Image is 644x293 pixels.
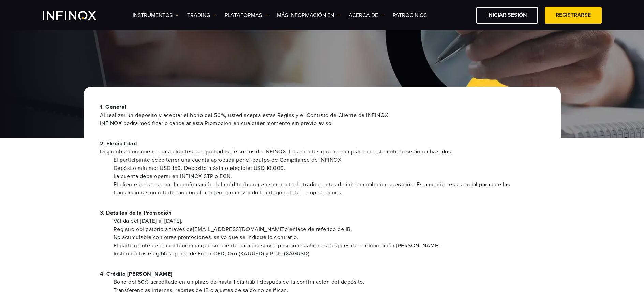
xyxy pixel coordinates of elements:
a: ACERCA DE [349,11,384,19]
li: El cliente debe esperar la confirmación del crédito (bono) en su cuenta de trading antes de inici... [114,180,544,197]
li: El participante debe mantener margen suficiente para conservar posiciones abiertas después de la ... [114,241,544,250]
a: Registrarse [545,7,602,24]
p: 3. Detalles de la Promoción [100,209,544,217]
a: PLATAFORMAS [225,11,268,19]
li: La cuenta debe operar en INFINOX STP o ECN. [114,172,544,180]
li: El participante debe tener una cuenta aprobada por el equipo de Compliance de INFINOX. [114,156,544,164]
span: Disponible únicamente para clientes preaprobados de socios de INFINOX. Los clientes que no cumpla... [100,148,544,156]
li: Instrumentos elegibles: pares de Forex CFD, Oro (XAUUSD) y Plata (XAGUSD). [114,250,544,258]
a: Patrocinios [393,11,427,19]
span: Al realizar un depósito y aceptar el bono del 50%, usted acepta estas Reglas y el Contrato de Cli... [100,111,544,128]
a: INFINOX Logo [43,11,112,20]
a: TRADING [187,11,216,19]
a: Instrumentos [133,11,179,19]
p: 1. General [100,103,544,128]
p: 2. Elegibilidad [100,140,544,156]
li: Válida del [DATE] al [DATE]. [114,217,544,225]
li: Depósito mínimo: USD 150. Depósito máximo elegible: USD 10,000. [114,164,544,172]
li: Bono del 50% acreditado en un plazo de hasta 1 día hábil después de la confirmación del depósito. [114,278,544,286]
a: Iniciar sesión [476,7,538,24]
li: No acumulable con otras promociones, salvo que se indique lo contrario. [114,233,544,241]
a: Más información en [277,11,340,19]
li: Registro obligatorio a través de [EMAIL_ADDRESS][DOMAIN_NAME] o enlace de referido de IB. [114,225,544,233]
p: 4. Crédito [PERSON_NAME] [100,270,544,278]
